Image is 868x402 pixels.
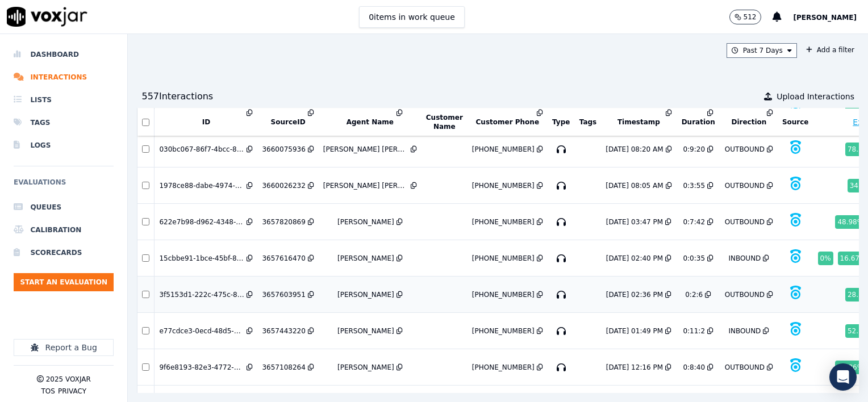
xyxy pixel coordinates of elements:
[682,118,715,127] button: Duration
[606,290,663,299] div: [DATE] 02:36 PM
[14,273,114,291] button: Start an Evaluation
[728,326,761,336] div: INBOUND
[7,7,87,27] img: voxjar logo
[782,118,809,127] button: Source
[685,290,703,299] div: 0:2:6
[579,118,596,127] button: Tags
[683,363,705,372] div: 0:8:40
[472,254,535,263] div: [PHONE_NUMBER]
[426,113,463,131] button: Customer Name
[159,326,244,336] div: e77cdce3-0ecd-48d5-a2ea-624f5ef2c42b
[337,290,394,299] div: [PERSON_NAME]
[786,172,806,195] img: CALLTRACKINGMETRICS_icon
[835,215,866,229] div: 48.98 %
[683,145,705,154] div: 0:9:20
[159,363,244,372] div: 9f6e8193-82e3-4772-a94f-820123e72d06
[472,217,535,227] div: [PHONE_NUMBER]
[786,317,806,340] img: CALLTRACKINGMETRICS_icon
[14,175,114,196] h6: Evaluations
[14,134,114,157] li: Logs
[727,43,797,58] button: Past 7 Days
[818,252,833,265] div: 0 %
[337,217,394,227] div: [PERSON_NAME]
[337,254,394,263] div: [PERSON_NAME]
[829,363,857,391] div: Open Intercom Messenger
[835,361,866,374] div: 42.86 %
[731,118,766,127] button: Direction
[786,354,806,376] img: CALLTRACKINGMETRICS_icon
[606,363,663,372] div: [DATE] 12:16 PM
[606,254,663,263] div: [DATE] 02:40 PM
[14,219,114,241] a: Calibration
[729,10,773,24] button: 512
[41,387,55,396] button: TOS
[271,118,306,127] button: SourceID
[202,118,210,127] button: ID
[802,43,859,57] button: Add a filter
[777,91,854,102] span: Upload Interactions
[262,217,305,227] div: 3657820869
[606,217,663,227] div: [DATE] 03:47 PM
[786,208,806,231] img: CALLTRACKINGMETRICS_icon
[14,43,114,66] a: Dashboard
[472,326,535,336] div: [PHONE_NUMBER]
[323,145,408,154] div: [PERSON_NAME] [PERSON_NAME]
[159,217,244,227] div: 622e7b98-d962-4348-86d5-267e8c49dbf9
[347,118,394,127] button: Agent Name
[744,12,757,22] p: 512
[159,290,244,299] div: 3f5153d1-222c-475c-8091-cdb5d1e63189
[262,290,305,299] div: 3657603951
[262,181,305,190] div: 3660026232
[552,118,570,127] button: Type
[472,145,535,154] div: [PHONE_NUMBER]
[262,254,305,263] div: 3657616470
[14,66,114,89] a: Interactions
[476,118,539,127] button: Customer Phone
[472,290,535,299] div: [PHONE_NUMBER]
[617,118,660,127] button: Timestamp
[725,363,765,372] div: OUTBOUND
[159,145,244,154] div: 030bc067-86f7-4bcc-82c0-896a05e8e638
[262,326,305,336] div: 3657443220
[262,145,305,154] div: 3660075936
[606,181,663,190] div: [DATE] 08:05 AM
[14,111,114,134] a: Tags
[606,326,663,336] div: [DATE] 01:49 PM
[725,290,765,299] div: OUTBOUND
[729,10,762,24] button: 512
[58,387,86,396] button: Privacy
[793,14,857,22] span: [PERSON_NAME]
[683,254,705,263] div: 0:0:35
[359,6,465,28] button: 0items in work queue
[683,326,705,336] div: 0:11:2
[728,254,761,263] div: INBOUND
[725,145,765,154] div: OUTBOUND
[793,10,868,24] button: [PERSON_NAME]
[262,363,305,372] div: 3657108264
[337,326,394,336] div: [PERSON_NAME]
[786,281,806,304] img: CALLTRACKINGMETRICS_icon
[337,363,394,372] div: [PERSON_NAME]
[786,245,806,267] img: CALLTRACKINGMETRICS_icon
[683,181,705,190] div: 0:3:55
[14,241,114,264] a: Scorecards
[764,91,854,102] button: Upload Interactions
[14,89,114,111] a: Lists
[14,339,114,356] button: Report a Bug
[323,181,408,190] div: [PERSON_NAME] [PERSON_NAME]
[786,136,806,158] img: CALLTRACKINGMETRICS_icon
[14,196,114,219] a: Queues
[159,181,244,190] div: 1978ce88-dabe-4974-8242-63116c2a67a2
[46,375,91,384] p: 2025 Voxjar
[159,254,244,263] div: 15cbbe91-1bce-45bf-8a51-b1d72036a478
[472,363,535,372] div: [PHONE_NUMBER]
[606,145,663,154] div: [DATE] 08:20 AM
[472,181,535,190] div: [PHONE_NUMBER]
